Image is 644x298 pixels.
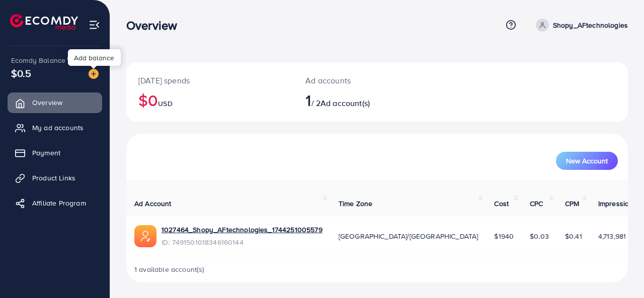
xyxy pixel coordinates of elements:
[565,231,582,241] span: $0.41
[598,231,626,241] span: 4,713,981
[530,198,543,209] span: CPC
[89,19,100,31] img: menu
[32,198,86,208] span: Affiliate Program
[305,90,407,110] h2: / 2
[68,49,121,66] div: Add balance
[138,90,281,110] h2: $0
[89,69,99,79] img: image
[162,237,323,247] span: ID: 7491501018346160144
[601,253,636,290] iframe: Chat
[134,264,205,274] span: 1 available account(s)
[532,19,628,32] a: Shopy_AFtechnologies
[598,198,633,209] span: Impression
[8,143,102,163] a: Payment
[494,198,509,209] span: Cost
[32,148,60,158] span: Payment
[32,123,84,133] span: My ad accounts
[530,231,549,241] span: $0.03
[32,97,62,108] span: Overview
[8,193,102,213] a: Affiliate Program
[339,198,372,209] span: Time Zone
[162,225,323,235] a: 1027464_Shopy_AFtechnologies_1744251005579
[339,231,478,241] span: [GEOGRAPHIC_DATA]/[GEOGRAPHIC_DATA]
[8,168,102,188] a: Product Links
[8,92,102,113] a: Overview
[126,18,185,33] h3: Overview
[134,225,156,247] img: ic-ads-acc.e4c84228.svg
[158,98,172,109] span: USD
[305,88,311,112] span: 1
[8,118,102,138] a: My ad accounts
[32,173,75,183] span: Product Links
[494,231,514,241] span: $1940
[10,14,78,30] img: logo
[556,152,618,170] button: New Account
[566,157,608,164] span: New Account
[134,198,172,209] span: Ad Account
[138,74,281,86] p: [DATE] spends
[11,66,32,80] span: $0.5
[320,97,370,109] span: Ad account(s)
[565,198,579,209] span: CPM
[305,74,407,86] p: Ad accounts
[11,55,65,65] span: Ecomdy Balance
[553,19,628,31] p: Shopy_AFtechnologies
